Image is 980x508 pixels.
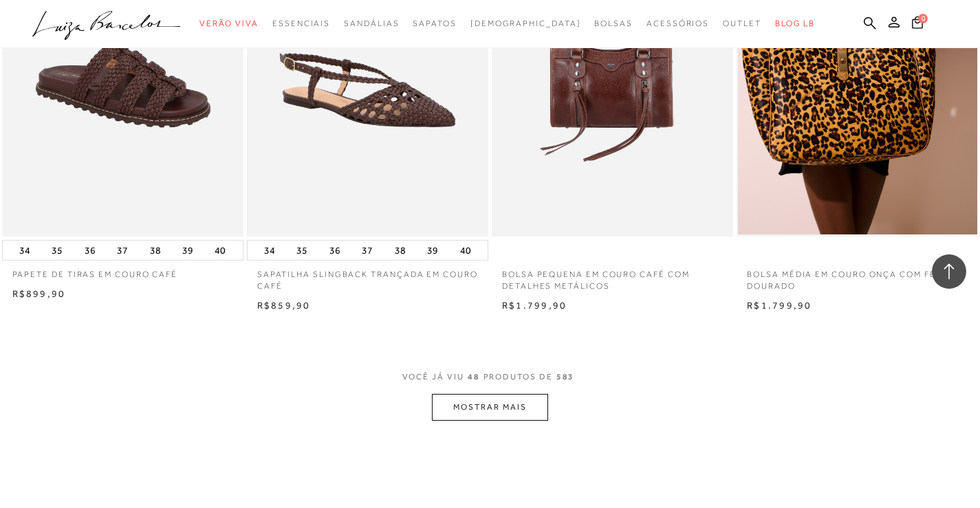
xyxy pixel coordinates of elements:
span: R$859,90 [257,300,311,311]
span: Acessórios [646,19,709,28]
button: 36 [325,241,345,260]
span: 583 [556,372,575,382]
a: noSubCategoriesText [594,11,633,36]
span: Outlet [723,19,761,28]
a: BOLSA PEQUENA EM COURO CAFÉ COM DETALHES METÁLICOS [492,261,733,292]
span: Essenciais [272,19,330,28]
button: 36 [80,241,100,260]
button: 0 [908,15,927,34]
button: 37 [113,241,132,260]
span: Sapatos [413,19,456,28]
span: [DEMOGRAPHIC_DATA] [470,19,581,28]
a: BLOG LB [775,11,815,36]
a: noSubCategoriesText [344,11,399,36]
span: Bolsas [594,19,633,28]
button: 38 [391,241,410,260]
a: noSubCategoriesText [199,11,259,36]
span: R$899,90 [12,288,66,299]
button: 34 [260,241,279,260]
span: R$1.799,90 [502,300,567,311]
a: noSubCategoriesText [646,11,709,36]
span: 0 [918,14,928,23]
a: noSubCategoriesText [413,11,456,36]
span: 48 [468,372,480,382]
button: 40 [456,241,475,260]
button: 34 [15,241,34,260]
a: noSubCategoriesText [470,11,581,36]
a: noSubCategoriesText [723,11,761,36]
button: 39 [178,241,197,260]
button: 35 [292,241,312,260]
button: MOSTRAR MAIS [432,394,547,421]
span: R$1.799,90 [747,300,812,311]
button: 37 [358,241,377,260]
a: SAPATILHA SLINGBACK TRANÇADA EM COURO CAFÉ [247,261,488,292]
a: BOLSA MÉDIA EM COURO ONÇA COM FECHO DOURADO [737,261,978,292]
a: PAPETE DE TIRAS EM COURO CAFÉ [2,261,243,280]
button: 35 [47,241,67,260]
span: BLOG LB [775,19,815,28]
button: 38 [146,241,165,260]
button: 40 [210,241,230,260]
span: Sandálias [344,19,399,28]
span: VOCÊ JÁ VIU PRODUTOS DE [402,372,578,382]
a: noSubCategoriesText [272,11,330,36]
button: 39 [423,241,442,260]
span: Verão Viva [199,19,259,28]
